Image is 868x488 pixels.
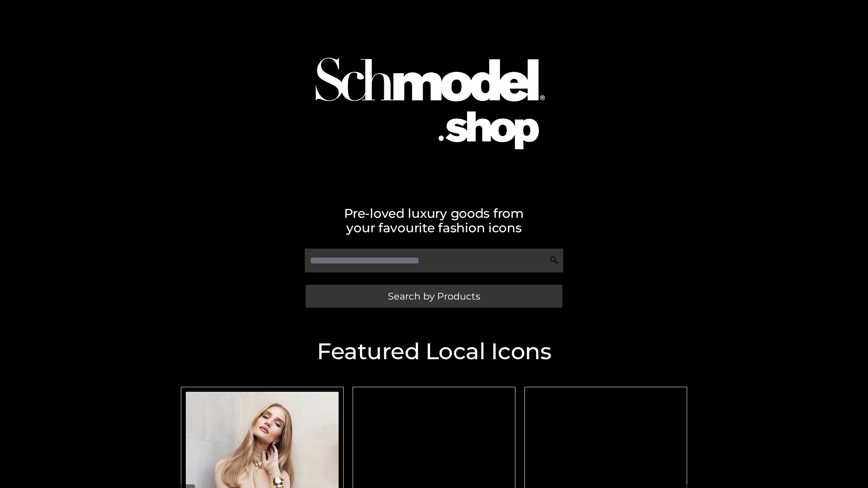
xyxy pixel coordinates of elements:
span: Search by Products [388,291,480,301]
h2: Featured Local Icons​ [176,340,692,363]
h2: Pre-loved luxury goods from your favourite fashion icons [176,206,692,235]
img: Search Icon [550,256,559,265]
a: Search by Products [306,285,562,308]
